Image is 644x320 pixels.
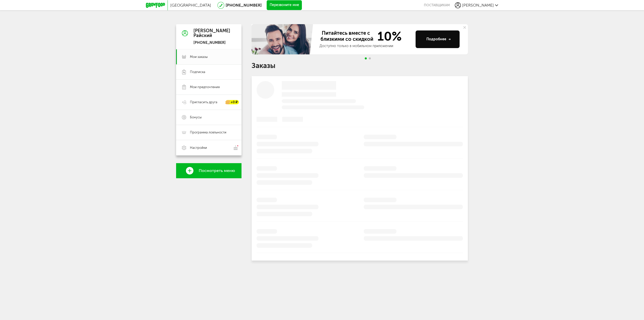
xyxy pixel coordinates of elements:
[416,30,460,48] button: Подробнее
[190,146,207,150] span: Настройки
[369,57,371,59] span: Go to slide 2
[190,115,202,120] span: Бонусы
[462,3,494,8] span: [PERSON_NAME]
[176,80,242,95] a: Мои предпочтения
[190,100,217,104] span: Пригласить друга
[176,49,242,64] a: Мои заказы
[193,28,230,39] div: [PERSON_NAME] Райский
[176,95,242,110] a: Пригласить друга +0 ₽
[170,3,211,8] span: [GEOGRAPHIC_DATA]
[190,55,208,59] span: Мои заказы
[176,64,242,80] a: Подписка
[193,41,230,45] div: [PHONE_NUMBER]
[319,44,412,49] div: Доступно только в мобильном приложении
[176,163,242,178] a: Посмотреть меню
[374,30,402,43] span: 10%
[252,24,314,54] img: family-banner.579af9d.jpg
[190,130,226,135] span: Программа лояльности
[226,3,262,8] a: [PHONE_NUMBER]
[176,110,242,125] a: Бонусы
[426,37,451,42] div: Подробнее
[319,30,374,43] span: Питайтесь вместе с близкими со скидкой
[365,57,367,59] span: Go to slide 1
[176,140,242,155] a: Настройки
[190,85,220,89] span: Мои предпочтения
[190,70,205,74] span: Подписка
[199,168,235,173] span: Посмотреть меню
[226,100,239,104] div: +0 ₽
[267,0,302,10] button: Перезвоните мне
[252,62,468,69] h1: Заказы
[176,125,242,140] a: Программа лояльности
